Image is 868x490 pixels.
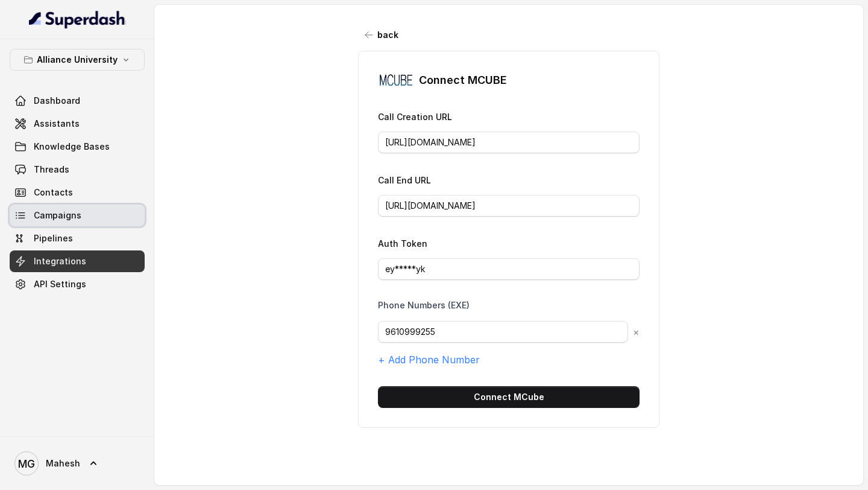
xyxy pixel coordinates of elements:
a: Mahesh [10,447,145,480]
a: API Settings [10,273,145,295]
span: Campaigns [34,209,81,221]
span: Knowledge Bases [34,141,110,153]
span: Integrations [34,255,86,267]
label: Auth Token [378,238,427,249]
h1: Connect MCUBE [419,71,507,90]
label: Call Creation URL [378,112,452,122]
button: × [633,325,640,339]
p: Alliance University [37,52,118,67]
button: back [358,24,406,46]
a: Knowledge Bases [10,136,145,157]
a: Dashboard [10,90,145,112]
span: Contacts [34,186,73,199]
a: Campaigns [10,205,145,226]
a: Contacts [10,182,145,203]
button: Alliance University [10,49,145,71]
button: Connect MCube [378,386,640,408]
a: Threads [10,159,145,180]
span: Dashboard [34,95,80,107]
a: Assistants [10,113,145,135]
span: API Settings [34,278,86,290]
span: Threads [34,164,69,176]
span: Pipelines [34,232,73,244]
img: light.svg [29,10,126,29]
label: Call End URL [378,175,431,185]
text: MG [18,457,35,470]
label: Phone Numbers (EXE) [378,299,470,311]
button: + Add Phone Number [378,352,480,367]
span: Mahesh [46,457,80,469]
a: Integrations [10,250,145,272]
a: Pipelines [10,227,145,249]
span: Assistants [34,118,80,130]
img: Pj9IrDBdEGgAAAABJRU5ErkJggg== [378,71,414,90]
